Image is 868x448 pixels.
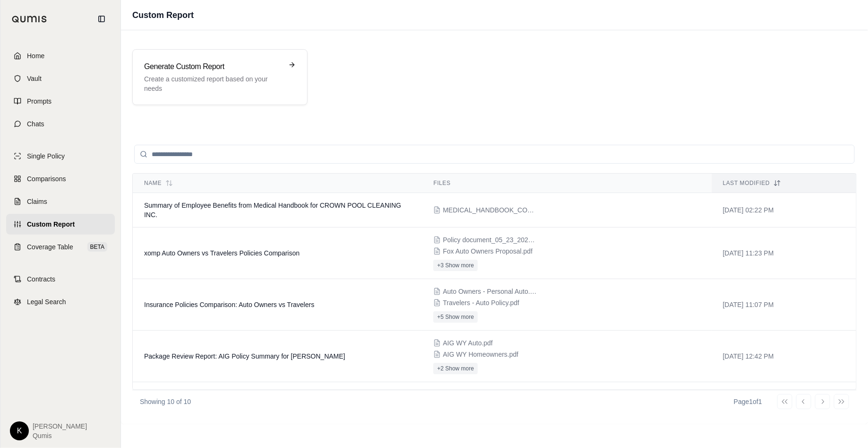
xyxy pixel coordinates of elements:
div: Page 1 of 1 [734,397,762,406]
td: [DATE] 12:42 PM [712,331,856,382]
span: Fox Auto Owners Proposal.pdf [443,246,533,256]
span: Coverage Table [27,242,73,252]
td: [DATE] 11:23 PM [712,228,856,279]
span: AIG WY Auto.pdf [443,338,493,348]
a: Chats [6,114,115,134]
a: Vault [6,68,115,89]
span: Insurance Policies Comparison: Auto Owners vs Travelers [144,301,314,308]
span: AIG WY Homeowners.pdf [443,350,518,359]
span: Comparisons [27,174,66,184]
span: Claims [27,197,47,206]
p: Create a customized report based on your needs [144,74,283,93]
td: [DATE] 11:07 PM [712,279,856,331]
span: Contracts [27,274,55,284]
span: Custom Report [27,220,75,229]
th: Files [422,174,711,193]
a: Comparisons [6,168,115,189]
p: Showing 10 of 10 [140,397,191,406]
span: Auto Owners - Personal Auto.pdf [443,287,537,296]
span: Chats [27,119,44,129]
span: Vault [27,74,42,83]
span: Legal Search [27,297,66,307]
a: Home [6,45,115,66]
span: Prompts [27,97,52,106]
div: K [10,422,29,440]
a: Single Policy [6,146,115,167]
span: Single Policy [27,151,65,161]
a: Coverage TableBETA [6,237,115,257]
span: Package Review Report: AIG Policy Summary for Tim Barry [144,352,345,360]
td: [DATE] 03:44 PM [712,382,856,434]
span: BETA [87,242,107,252]
div: Last modified [723,179,845,187]
a: Prompts [6,91,115,112]
button: +3 Show more [433,260,478,271]
span: Travelers - Auto Policy.pdf [443,298,519,307]
div: Name [144,179,411,187]
span: Policy document_05_23_2025.pdf [443,235,537,245]
span: [PERSON_NAME] [33,422,87,431]
button: +2 Show more [433,363,478,374]
span: MEDICAL_HANDBOOK_COC_1738033_72632765_FL_EKYB_2025-08-01_T.pdf [443,205,537,215]
td: [DATE] 02:22 PM [712,193,856,228]
h3: Generate Custom Report [144,61,283,72]
span: Summary of Employee Benefits from Medical Handbook for CROWN POOL CLEANING INC. [144,202,401,219]
button: Collapse sidebar [94,11,109,26]
img: Qumis Logo [12,16,47,23]
a: Contracts [6,269,115,290]
a: Custom Report [6,214,115,235]
span: Home [27,51,44,61]
a: Legal Search [6,291,115,312]
span: Qumis [33,431,87,440]
button: +5 Show more [433,311,478,323]
a: Claims [6,191,115,212]
h1: Custom Report [132,9,194,22]
span: xomp Auto Owners vs Travelers Policies Comparison [144,249,300,257]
